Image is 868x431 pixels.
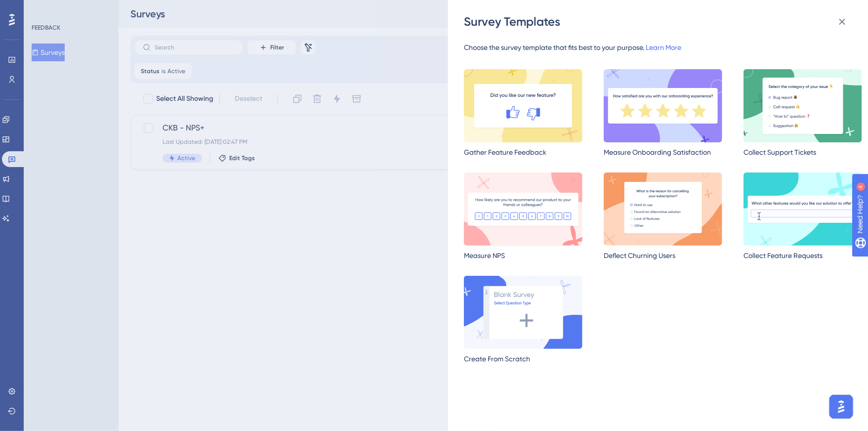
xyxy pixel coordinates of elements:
a: Learn More [646,43,681,51]
div: Collect Feature Requests [744,250,862,261]
div: Measure NPS [464,250,582,261]
img: nps [464,172,582,246]
div: Create From Scratch [464,353,582,365]
img: gatherFeedback [464,69,582,142]
img: multipleChoice [744,69,862,142]
iframe: UserGuiding AI Assistant Launcher [827,392,856,422]
div: Deflect Churning Users [604,250,722,261]
img: satisfaction [604,69,722,142]
div: Measure Onboarding Satisfaction [604,146,722,158]
span: Need Help? [23,2,62,14]
img: requestFeature [744,172,862,246]
div: Gather Feature Feedback [464,146,582,158]
img: deflectChurning [604,172,722,246]
div: Collect Support Tickets [744,146,862,158]
span: Choose the survey template that fits best to your purpose. [464,43,644,51]
div: 4 [69,5,72,13]
img: createScratch [464,276,582,349]
div: Survey Templates [464,14,854,30]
